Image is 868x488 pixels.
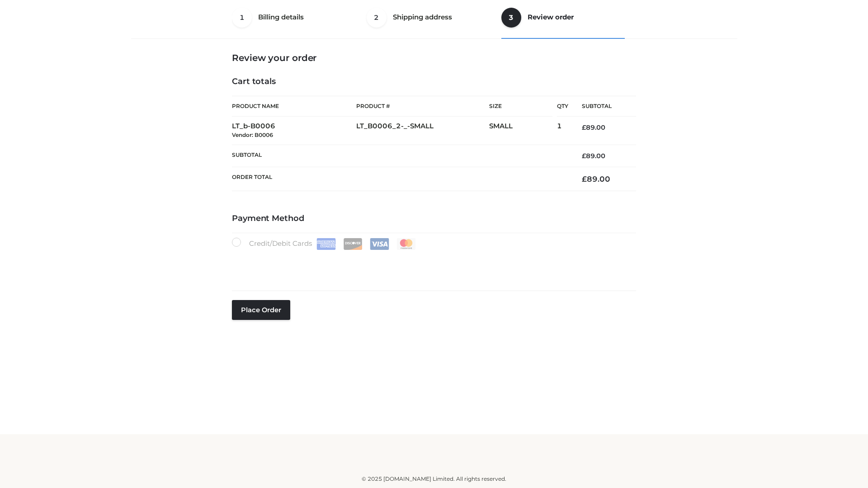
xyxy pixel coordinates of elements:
span: £ [582,152,586,160]
bdi: 89.00 [582,152,605,160]
img: Mastercard [396,238,416,250]
span: £ [582,123,586,131]
th: Subtotal [232,145,568,167]
h4: Cart totals [232,77,636,87]
td: LT_B0006_2-_-SMALL [356,117,489,145]
td: 1 [557,117,568,145]
th: Qty [557,96,568,117]
th: Product # [356,96,489,117]
button: Place order [232,300,290,320]
img: Amex [316,238,336,250]
bdi: 89.00 [582,174,610,183]
label: Credit/Debit Cards [232,238,417,250]
img: Visa [370,238,389,250]
bdi: 89.00 [582,123,605,131]
th: Size [489,96,552,117]
th: Order Total [232,167,568,191]
small: Vendor: B0006 [232,131,273,138]
h4: Payment Method [232,214,636,224]
div: © 2025 [DOMAIN_NAME] Limited. All rights reserved. [134,474,734,483]
iframe: Secure payment input frame [230,248,634,281]
span: £ [582,174,587,183]
th: Subtotal [568,96,636,117]
td: LT_b-B0006 [232,117,356,145]
h3: Review your order [232,52,636,63]
td: SMALL [489,117,557,145]
th: Product Name [232,96,356,117]
img: Discover [343,238,363,250]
